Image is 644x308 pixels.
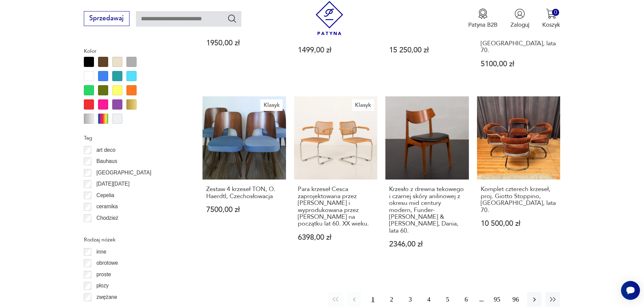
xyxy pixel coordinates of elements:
p: 7500,00 zł [206,206,282,213]
p: art deco [96,146,115,155]
p: Koszyk [542,21,560,29]
p: Tag [84,134,183,142]
button: Sprzedawaj [84,11,129,26]
p: Rodzaj nóżek [84,235,183,244]
p: 10 500,00 zł [481,220,557,227]
a: KlasykZestaw 4 krzeseł TON, O. Haerdtl, CzechosłowacjaZestaw 4 krzeseł TON, O. Haerdtl, Czechosło... [202,96,286,264]
div: 0 [552,9,559,16]
p: 2346,00 zł [389,241,465,248]
button: Patyna B2B [468,8,498,29]
button: 6 [459,292,473,307]
p: 6398,00 zł [298,234,374,241]
img: Ikona koszyka [546,8,556,19]
h3: Zestaw 4 krzeseł TON, O. Haerdtl, Czechosłowacja [206,186,282,200]
p: ceramika [96,202,118,211]
p: 15 250,00 zł [389,47,465,54]
p: Zaloguj [510,21,529,29]
p: Kolor [84,47,183,55]
p: płozy [96,281,109,290]
p: Patyna B2B [468,21,498,29]
img: Ikonka użytkownika [515,8,525,19]
p: Cepelia [96,191,114,200]
h3: Komplet czterech krzeseł, proj. Giotto Stoppino, [GEOGRAPHIC_DATA], lata 70. [481,186,557,214]
h3: Para krzeseł Cesca zaprojektowana przez [PERSON_NAME] i wyprodukowana przez [PERSON_NAME] na pocz... [298,186,374,227]
p: proste [96,270,111,279]
p: inne [96,247,106,256]
h3: Stołek, taboret sosnowy w stylu [PERSON_NAME], [GEOGRAPHIC_DATA], lata 70. [298,13,374,40]
p: Bauhaus [96,157,117,166]
h3: Komplet sześciu krzeseł Model 9513, proj. [PERSON_NAME], McIntosh, [GEOGRAPHIC_DATA], lata 70. [481,13,557,54]
button: 4 [422,292,436,307]
button: 3 [403,292,418,307]
a: Sprzedawaj [84,16,129,22]
p: 1950,00 zł [206,40,282,47]
button: 0Koszyk [542,8,560,29]
button: Szukaj [227,14,237,23]
h3: Krzesło z drewna tekowego i czarnej skóry anilinowej z okresu mid century modern, Funder-[PERSON_... [389,186,465,234]
p: [GEOGRAPHIC_DATA] [96,168,151,177]
img: Ikona medalu [478,8,488,19]
p: 5100,00 zł [481,61,557,68]
p: zwężane [96,293,117,302]
h3: Komplet sześciu krzeseł Art [PERSON_NAME], [PERSON_NAME], Francja, lata 1930. [389,13,465,40]
p: Ćmielów [96,225,117,234]
button: 1 [365,292,380,307]
p: 1499,00 zł [298,47,374,54]
p: [DATE][DATE] [96,180,129,188]
a: KlasykPara krzeseł Cesca zaprojektowana przez Marcela Breuera i wyprodukowana przez Gavinę na poc... [294,96,378,264]
p: obrotowe [96,259,118,267]
button: 2 [384,292,399,307]
button: 95 [490,292,504,307]
img: Patyna - sklep z meblami i dekoracjami vintage [312,1,347,35]
iframe: Smartsupp widget button [621,281,640,300]
p: Chodzież [96,214,118,222]
button: Zaloguj [510,8,529,29]
button: 96 [508,292,523,307]
a: Krzesło z drewna tekowego i czarnej skóry anilinowej z okresu mid century modern, Funder-Schmidt ... [385,96,469,264]
button: 5 [440,292,455,307]
a: Komplet czterech krzeseł, proj. Giotto Stoppino, Włochy, lata 70.Komplet czterech krzeseł, proj. ... [477,96,560,264]
a: Ikona medaluPatyna B2B [468,8,498,29]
